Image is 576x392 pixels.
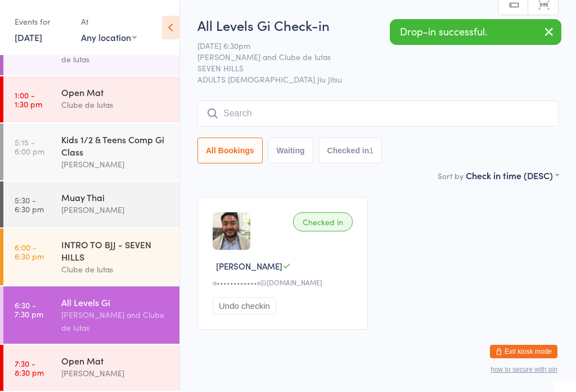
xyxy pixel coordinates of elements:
span: [PERSON_NAME] and Clube de lutas [197,51,541,62]
time: 6:00 - 6:30 pm [15,243,44,261]
div: Checked in [293,212,353,231]
time: 5:30 - 6:30 pm [15,195,44,213]
a: [DATE] [15,31,42,43]
div: [PERSON_NAME] [61,367,170,380]
div: Open Mat [61,86,170,98]
time: 1:00 - 1:30 pm [15,90,42,108]
button: Undo checkin [213,297,276,314]
a: 5:30 -6:30 pmMuay Thai[PERSON_NAME] [3,181,179,227]
span: [PERSON_NAME] [216,260,282,272]
div: Events for [15,12,70,31]
div: [PERSON_NAME] [61,203,170,216]
div: Drop-in successful. [390,19,561,45]
div: [PERSON_NAME] [61,158,170,171]
div: Clube de lutas [61,98,170,111]
div: INTRO TO BJJ - SEVEN HILLS [61,238,170,263]
div: Open Mat [61,354,170,367]
a: 1:00 -1:30 pmOpen MatClube de lutas [3,76,179,122]
time: 5:15 - 6:00 pm [15,138,44,156]
div: Muay Thai [61,191,170,203]
button: Waiting [268,138,313,163]
div: 1 [369,146,373,155]
div: Clube de lutas [61,263,170,276]
button: Checked in1 [319,138,382,163]
div: At [81,12,137,31]
a: 6:30 -7:30 pmAll Levels Gi[PERSON_NAME] and Clube de lutas [3,286,179,344]
time: 7:30 - 8:30 pm [15,359,44,377]
button: how to secure with pin [490,366,557,373]
img: image1669621713.png [213,212,250,250]
div: Kids 1/2 & Teens Comp Gi Class [61,133,170,158]
a: 6:00 -6:30 pmINTRO TO BJJ - SEVEN HILLSClube de lutas [3,229,179,285]
span: [DATE] 6:30pm [197,40,541,51]
label: Sort by [438,170,463,181]
a: 5:15 -6:00 pmKids 1/2 & Teens Comp Gi Class[PERSON_NAME] [3,124,179,180]
time: 6:30 - 7:30 pm [15,300,43,318]
div: Check in time (DESC) [466,169,559,181]
span: SEVEN HILLS [197,62,541,74]
h2: All Levels Gi Check-in [197,16,559,34]
button: All Bookings [197,138,263,163]
a: 7:30 -8:30 pmOpen Mat[PERSON_NAME] [3,345,179,391]
input: Search [197,101,559,126]
span: ADULTS [DEMOGRAPHIC_DATA] Jiu Jitsu [197,74,559,85]
div: a••••••••••••s@[DOMAIN_NAME] [213,277,356,287]
div: All Levels Gi [61,296,170,308]
div: Any location [81,31,137,43]
button: Exit kiosk mode [490,345,557,358]
div: [PERSON_NAME] and Clube de lutas [61,308,170,334]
